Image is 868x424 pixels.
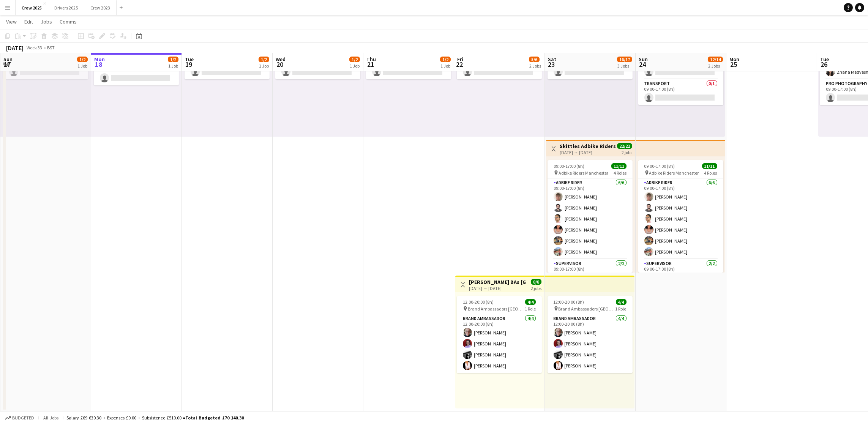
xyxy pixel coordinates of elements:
span: 1 Role [525,306,536,312]
app-card-role: Supervisor2/209:00-17:00 (8h) [548,259,633,296]
app-job-card: 12:00-20:00 (8h)4/4 Brand Ambassadors [GEOGRAPHIC_DATA]1 RoleBrand Ambassador4/412:00-20:00 (8h)[... [457,296,542,373]
span: Mon [729,56,739,63]
span: 11/11 [611,163,627,169]
a: Comms [57,17,80,27]
span: Tue [820,56,829,63]
div: 2 jobs [531,285,541,291]
a: Jobs [38,17,55,27]
span: Jobs [41,18,52,25]
span: Adbike Riders Manchester [559,170,608,176]
span: Thu [366,56,376,63]
span: 1 Role [615,306,627,312]
span: 1/2 [440,57,451,62]
div: 1 Job [259,63,269,69]
span: 12:00-20:00 (8h) [554,299,584,305]
div: BST [47,45,55,50]
span: Edit [24,18,33,25]
app-card-role: Adbike Rider6/609:00-17:00 (8h)[PERSON_NAME][PERSON_NAME][PERSON_NAME][PERSON_NAME][PERSON_NAME][... [548,178,633,259]
span: 1/2 [77,57,88,62]
app-job-card: 12:00-20:00 (8h)4/4 Brand Ambassadors [GEOGRAPHIC_DATA]1 RoleBrand Ambassador4/412:00-20:00 (8h)[... [548,296,633,373]
span: View [6,18,17,25]
span: 24 [638,60,648,69]
div: [DATE] → [DATE] [560,150,616,155]
div: [DATE] [6,44,24,52]
button: Budgeted [4,414,35,422]
h3: [PERSON_NAME] BAs [GEOGRAPHIC_DATA] [469,279,526,285]
span: 19 [184,60,194,69]
span: Fri [457,56,463,63]
app-card-role: Supervisor2/209:00-17:00 (8h) [638,259,723,296]
app-job-card: 09:00-17:00 (8h)11/11 Adbike Riders Manchester4 RolesAdbike Rider6/609:00-17:00 (8h)[PERSON_NAME]... [638,160,723,273]
div: [DATE] → [DATE] [469,285,526,291]
span: 4/4 [616,299,627,305]
app-card-role: Brand Ambassador4/412:00-20:00 (8h)[PERSON_NAME][PERSON_NAME][PERSON_NAME][PERSON_NAME] [548,314,633,373]
span: Wed [276,56,286,63]
span: 21 [365,60,376,69]
span: Sat [548,56,556,63]
div: 1 Job [350,63,360,69]
span: 4/4 [525,299,536,305]
button: Crew 2025 [16,0,48,15]
span: 22/22 [617,143,632,149]
span: 22 [456,60,463,69]
span: Comms [60,18,77,25]
span: 5/6 [529,57,540,62]
span: 1/2 [259,57,269,62]
span: 4 Roles [614,170,627,176]
div: Salary £69 630.30 + Expenses £0.00 + Subsistence £510.00 = [66,415,244,421]
span: Brand Ambassadors [GEOGRAPHIC_DATA] [559,306,615,312]
div: 2 Jobs [529,63,541,69]
span: Adbike Riders Manchester [649,170,699,176]
span: 20 [275,60,286,69]
div: 1 Job [440,63,450,69]
span: 18 [93,60,105,69]
span: 1/2 [349,57,360,62]
div: 2 jobs [622,149,632,155]
span: 09:00-17:00 (8h) [554,163,584,169]
span: 4 Roles [704,170,717,176]
div: 2 Jobs [708,63,723,69]
span: 16/17 [617,57,632,62]
button: Crew 2023 [84,0,117,15]
a: View [3,17,20,27]
app-card-role: Adbike Rider6/609:00-17:00 (8h)[PERSON_NAME][PERSON_NAME][PERSON_NAME][PERSON_NAME][PERSON_NAME][... [638,178,723,259]
span: Week 33 [25,45,44,50]
span: 23 [547,60,556,69]
span: Total Budgeted £70 140.30 [185,415,244,421]
span: 12:00-20:00 (8h) [463,299,494,305]
span: 26 [819,60,829,69]
span: 1/2 [168,57,178,62]
app-card-role: Transport0/109:00-17:00 (8h) [638,79,723,105]
span: Sun [639,56,648,63]
span: 8/8 [531,279,541,285]
h3: Skittles Adbike Riders Manchester [560,143,616,150]
app-job-card: 09:00-17:00 (8h)11/11 Adbike Riders Manchester4 RolesAdbike Rider6/609:00-17:00 (8h)[PERSON_NAME]... [548,160,633,273]
span: 25 [728,60,739,69]
button: Drivers 2025 [48,0,84,15]
div: 3 Jobs [617,63,632,69]
a: Edit [21,17,36,27]
span: Brand Ambassadors [GEOGRAPHIC_DATA] [468,306,525,312]
div: 1 Job [77,63,87,69]
span: All jobs [42,415,60,421]
span: 17 [2,60,13,69]
span: 09:00-17:00 (8h) [644,163,675,169]
app-card-role: Brand Ambassador4/412:00-20:00 (8h)[PERSON_NAME][PERSON_NAME][PERSON_NAME][PERSON_NAME] [457,314,542,373]
span: Tue [185,56,194,63]
span: 11/11 [702,163,717,169]
div: 1 Job [168,63,178,69]
span: 12/14 [708,57,723,62]
span: Mon [94,56,105,63]
span: Sun [3,56,13,63]
span: Budgeted [12,415,34,421]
